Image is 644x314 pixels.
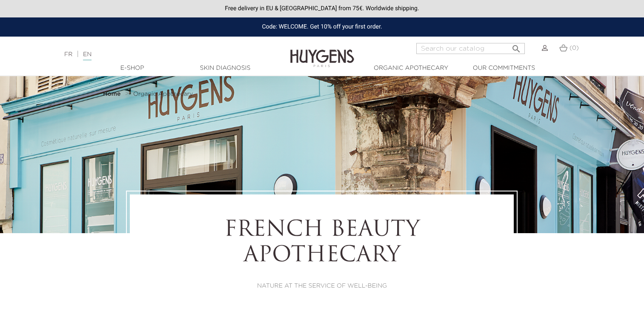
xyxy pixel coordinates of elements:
button:  [509,40,524,52]
i:  [511,41,521,51]
a: Home [103,91,123,97]
h1: FRENCH BEAUTY APOTHECARY [153,218,490,269]
input: Search [416,43,525,54]
a: Organic Apothecary [369,64,454,73]
span: Organic Apothecary [133,91,193,97]
a: E-Shop [90,64,175,73]
a: EN [83,51,92,60]
div: | [60,49,262,60]
a: Our commitments [461,64,547,73]
p: NATURE AT THE SERVICE OF WELL-BEING [153,282,490,291]
strong: Home [103,91,121,97]
a: Skin Diagnosis [183,64,268,73]
span: (0) [570,45,579,51]
a: FR [64,51,72,57]
img: Huygens [290,36,354,69]
a: Organic Apothecary [133,91,193,97]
